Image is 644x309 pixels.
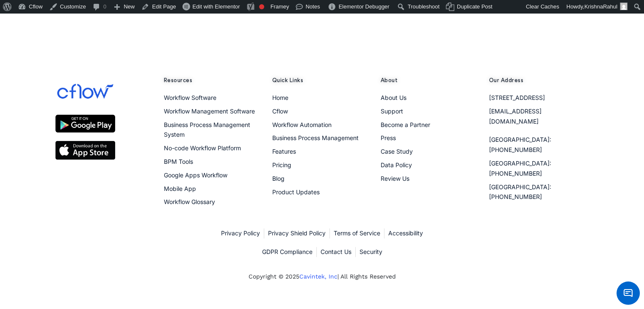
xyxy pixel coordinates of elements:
span: Product Updates [272,187,320,197]
a: [STREET_ADDRESS] [489,93,589,103]
span: Workflow Automation [272,120,332,130]
img: cflow [55,77,115,107]
span: Workflow Management Software [164,106,255,116]
span: Google Apps Workflow [164,170,227,180]
h5: About [381,77,481,84]
textarea: We are here to help you [2,184,167,226]
a: BPM Tools [164,157,264,167]
a: Workflow Automation [272,120,372,130]
span: Case Study [381,146,413,157]
span: Mobile App [164,184,196,194]
a: Security [359,247,382,257]
a: Business Process Management [272,133,372,143]
span: Become a Partner [381,120,430,130]
a: Business Process Management System [164,120,264,140]
h5: Resources [164,77,264,84]
p: Copyright © 2025 | All Rights Reserved [55,272,589,282]
span: No-code Workflow Platform [164,143,241,153]
span: Support [381,106,403,116]
a: Support [381,106,481,116]
a: [GEOGRAPHIC_DATA]: [PHONE_NUMBER] [489,182,589,202]
a: Privacy Policy [221,228,260,238]
span: Data Policy [381,160,412,170]
a: Review Us [381,174,481,184]
a: Cavintek, Inc [299,273,337,280]
a: Data Policy [381,160,481,170]
img: apple ios app store [55,141,115,159]
em: Back [6,6,23,23]
a: Mobile App [164,184,264,194]
a: [EMAIL_ADDRESS][DOMAIN_NAME] [489,106,589,127]
span: Review Us [381,174,409,184]
span: Features [272,146,296,157]
a: Google Apps Workflow [164,170,264,180]
a: No-code Workflow Platform [164,143,264,153]
a: Pricing [272,160,372,170]
a: Accessibility [388,228,423,238]
a: Features [272,146,372,157]
span: BPM Tools [164,157,193,167]
a: Cflow [272,106,372,116]
div: Needs improvement [259,4,264,9]
a: [GEOGRAPHIC_DATA]: [PHONE_NUMBER] [489,135,589,155]
a: Workflow Glossary [164,197,264,207]
div: [PERSON_NAME] [45,11,141,19]
span: KrishnaRahul [584,3,617,10]
span: About Us [381,93,406,103]
span: [STREET_ADDRESS] [489,93,545,103]
a: Workflow Management Software [164,106,264,116]
span: Chat Widget [616,281,640,305]
a: Press [381,133,481,143]
a: [GEOGRAPHIC_DATA]: [PHONE_NUMBER] [489,158,589,179]
img: google play store [55,115,115,132]
h5: Our Address [489,77,589,84]
a: Become a Partner [381,120,481,130]
a: Privacy Shield Policy [268,228,326,238]
a: Blog [272,174,372,184]
a: Workflow Software [164,93,264,103]
span: Home [272,93,288,103]
a: GDPR Compliance [262,247,312,257]
span: Press [381,133,396,143]
a: About Us [381,93,481,103]
span: Pricing [272,160,291,170]
span: Workflow Software [164,93,216,103]
a: Home [272,93,372,103]
h5: Quick Links [272,77,372,84]
span: Business Process Management [272,133,359,143]
span: Cflow [272,106,288,116]
span: Workflow Glossary [164,197,215,207]
a: Contact Us [321,247,351,257]
a: Terms of Service [334,228,380,238]
span: Edit with Elementor [193,3,240,10]
a: Case Study [381,146,481,157]
span: Blog [272,174,285,184]
a: Product Updates [272,187,372,197]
